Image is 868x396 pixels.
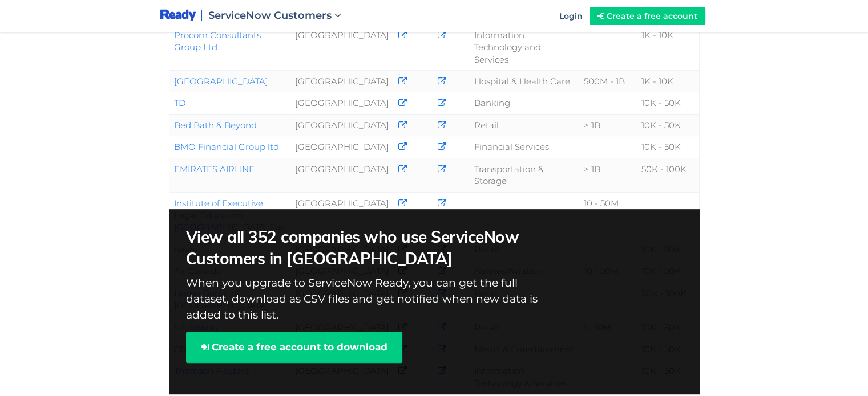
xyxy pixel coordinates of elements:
[637,114,699,136] td: 10K - 50K
[290,136,394,158] td: [GEOGRAPHIC_DATA]
[637,71,699,92] td: 1K - 10K
[470,136,579,158] td: Financial Services
[208,9,332,22] span: ServiceNow Customers
[290,114,394,136] td: [GEOGRAPHIC_DATA]
[552,2,590,30] a: Login
[174,141,279,152] a: BMO Financial Group ltd
[174,120,257,130] a: Bed Bath & Beyond
[579,114,637,136] td: > 1B
[637,24,699,70] td: 1K - 10K
[290,71,394,92] td: [GEOGRAPHIC_DATA]
[579,158,637,192] td: > 1B
[637,158,699,192] td: 50K - 100K
[470,114,579,136] td: Retail
[174,97,185,108] a: TD
[186,226,593,270] h2: View all 352 companies who use ServiceNow Customers in [GEOGRAPHIC_DATA]
[559,11,583,21] span: Login
[186,226,683,323] div: When you upgrade to ServiceNow Ready, you can get the full dataset, download as CSV files and get...
[637,92,699,114] td: 10K - 50K
[290,158,394,192] td: [GEOGRAPHIC_DATA]
[470,71,579,92] td: Hospital & Health Care
[186,332,402,362] a: Create a free account to download
[579,192,637,238] td: 10 - 50M
[174,76,268,87] a: [GEOGRAPHIC_DATA]
[590,7,705,25] a: Create a free account
[290,24,394,70] td: [GEOGRAPHIC_DATA]
[579,71,637,92] td: 500M - 1B
[470,92,579,114] td: Banking
[470,24,579,70] td: Information Technology and Services
[174,164,255,174] a: EMIRATES AIRLINE
[290,192,394,238] td: [GEOGRAPHIC_DATA]
[290,92,394,114] td: [GEOGRAPHIC_DATA]
[174,198,285,233] a: Institute of Executive Legal Education, [GEOGRAPHIC_DATA] Fac
[637,136,699,158] td: 10K - 50K
[470,158,579,192] td: Transportation & Storage
[160,9,196,23] img: logo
